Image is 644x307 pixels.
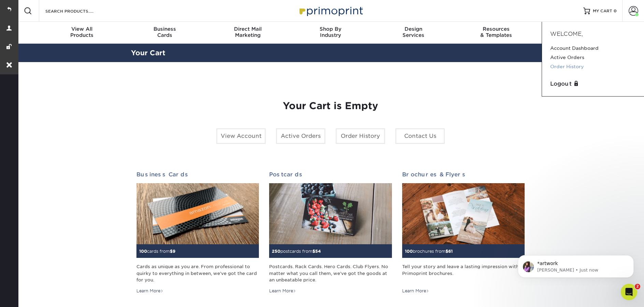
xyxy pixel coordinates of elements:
[402,183,525,245] img: Brochures & Flyers
[123,22,206,44] a: BusinessCards
[550,80,636,88] a: Logout
[550,53,636,62] a: Active Orders
[269,171,392,178] h2: Postcards
[173,249,175,254] span: 9
[550,44,636,53] a: Account Dashboard
[216,128,266,144] a: View Account
[131,49,165,57] a: Your Cart
[123,26,206,38] div: Cards
[455,26,538,32] span: Resources
[455,22,538,44] a: Resources& Templates
[206,26,289,38] div: Marketing
[405,249,453,254] small: brochures from
[372,26,455,38] div: Services
[455,26,538,38] div: & Templates
[312,249,315,254] span: $
[315,249,321,254] span: 54
[635,284,640,289] span: 2
[45,7,111,15] input: SEARCH PRODUCTS.....
[136,263,259,283] div: Cards as unique as you are. From professional to quirky to everything in between, we've got the c...
[136,288,163,294] div: Learn More
[550,62,636,71] a: Order History
[614,9,617,13] span: 0
[445,249,448,254] span: $
[136,183,259,245] img: Business Cards
[402,171,525,178] h2: Brochures & Flyers
[123,26,206,32] span: Business
[336,128,385,144] a: Order History
[276,128,325,144] a: Active Orders
[136,171,259,178] h2: Business Cards
[402,171,525,294] a: Brochures & Flyers 100brochures from$61 Tell your story and leave a lasting impression with Primo...
[550,31,583,37] span: Welcome,
[508,241,644,289] iframe: Intercom notifications message
[289,26,372,32] span: Shop By
[41,26,123,38] div: Products
[372,26,455,32] span: Design
[206,26,289,32] span: Direct Mail
[538,26,620,38] div: & Support
[206,22,289,44] a: Direct MailMarketing
[170,249,173,254] span: $
[395,128,445,144] a: Contact Us
[621,284,637,300] iframe: Intercom live chat
[289,26,372,38] div: Industry
[448,249,453,254] span: 61
[269,263,392,283] div: Postcards. Rack Cards. Hero Cards. Club Flyers. No matter what you call them, we've got the goods...
[289,22,372,44] a: Shop ByIndustry
[538,22,620,44] a: Contact& Support
[272,249,280,254] span: 250
[402,288,429,294] div: Learn More
[136,100,525,112] h1: Your Cart is Empty
[269,288,296,294] div: Learn More
[296,3,365,18] img: Primoprint
[139,249,147,254] span: 100
[593,8,612,14] span: MY CART
[372,22,455,44] a: DesignServices
[136,171,259,294] a: Business Cards 100cards from$9 Cards as unique as you are. From professional to quirky to everyth...
[269,171,392,294] a: Postcards 250postcards from$54 Postcards. Rack Cards. Hero Cards. Club Flyers. No matter what you...
[139,249,175,254] small: cards from
[272,249,321,254] small: postcards from
[269,183,392,245] img: Postcards
[538,26,620,32] span: Contact
[405,249,413,254] span: 100
[41,22,123,44] a: View AllProducts
[402,263,525,283] div: Tell your story and leave a lasting impression with Primoprint brochures.
[41,26,123,32] span: View All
